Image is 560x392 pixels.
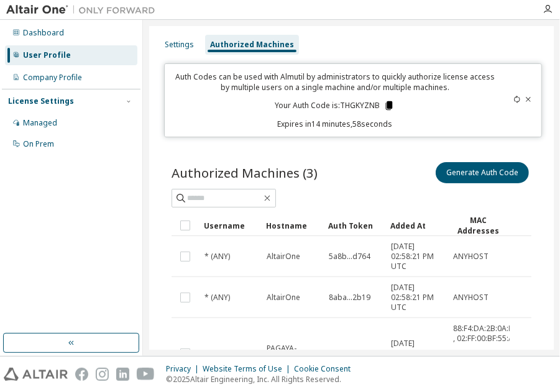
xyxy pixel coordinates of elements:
[390,216,443,235] div: Added At
[204,349,244,358] span: RamValluru
[4,368,68,381] img: altair_logo.svg
[328,216,380,235] div: Auth Token
[267,344,318,363] span: PAGAYA-PF5BNK2D
[75,368,88,381] img: facebook.svg
[436,162,529,183] button: Generate Auth Code
[391,242,442,271] span: [DATE] 02:58:21 PM UTC
[23,28,64,38] div: Dashboard
[23,50,71,60] div: User Profile
[391,339,442,368] span: [DATE] 05:54:59 PM UTC
[267,293,300,303] span: AltairOne
[210,40,294,50] div: Authorized Machines
[172,119,498,129] p: Expires in 14 minutes, 58 seconds
[172,71,498,93] p: Auth Codes can be used with Almutil by administrators to quickly authorize license access by mult...
[329,252,370,262] span: 5a8b...d764
[453,324,518,383] span: 88:F4:DA:2B:0A:ED , 02:FF:00:BF:55:A3 , C4:EF:BB:CE:43:F6 , 88:F4:DA:2B:0A:F1
[23,118,57,128] div: Managed
[204,216,256,235] div: Username
[391,283,442,312] span: [DATE] 02:58:21 PM UTC
[172,164,318,181] span: Authorized Machines (3)
[329,349,369,358] span: 57ae...c437
[23,73,82,83] div: Company Profile
[452,215,505,236] div: MAC Addresses
[294,364,358,374] div: Cookie Consent
[453,252,489,262] span: ANYHOST
[275,100,395,111] p: Your Auth Code is: THGKYZNB
[267,252,300,262] span: AltairOne
[96,368,109,381] img: instagram.svg
[166,364,203,374] div: Privacy
[204,252,230,262] span: * (ANY)
[203,364,294,374] div: Website Terms of Use
[165,40,194,50] div: Settings
[6,4,162,16] img: Altair One
[453,293,489,303] span: ANYHOST
[8,96,74,106] div: License Settings
[23,139,54,149] div: On Prem
[204,293,230,303] span: * (ANY)
[329,293,370,303] span: 8aba...2b19
[266,216,318,235] div: Hostname
[137,368,155,381] img: youtube.svg
[166,374,358,385] p: © 2025 Altair Engineering, Inc. All Rights Reserved.
[116,368,129,381] img: linkedin.svg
